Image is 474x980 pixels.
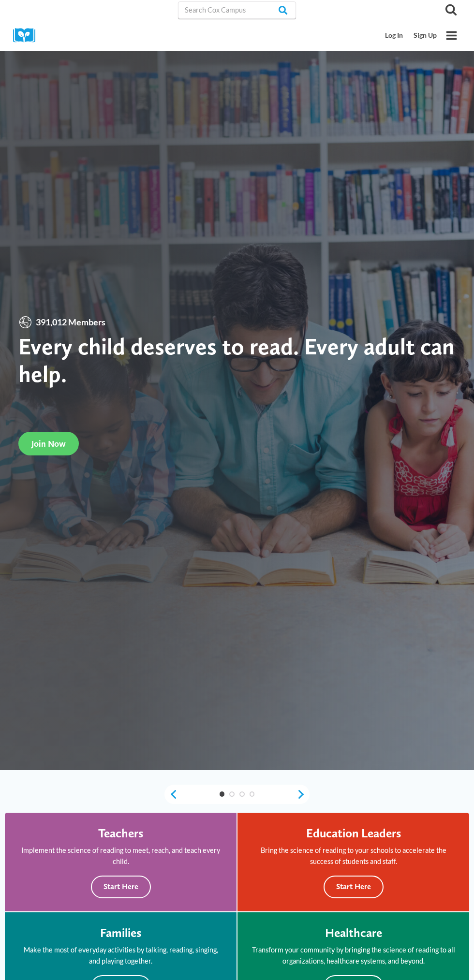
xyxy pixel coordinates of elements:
a: Education Leaders Bring the science of reading to your schools to accelerate the success of stude... [237,813,469,911]
a: 4 [250,791,255,797]
input: Search Cox Campus [178,1,296,19]
a: next [296,789,310,800]
a: 1 [220,791,225,797]
span: Join Now [31,439,66,449]
p: Bring the science of reading to your schools to accelerate the success of students and staff. [251,845,456,867]
strong: Every child deserves to read. Every adult can help. [18,332,455,388]
h4: Families [100,925,141,940]
button: Open menu [442,26,461,45]
div: content slider buttons [164,785,310,804]
p: Make the most of everyday activities by talking, reading, singing, and playing together. [18,944,223,966]
a: Teachers Implement the science of reading to meet, reach, and teach every child. Start Here [5,813,237,911]
span: 391,012 Members [32,315,109,329]
nav: Secondary Mobile Navigation [380,27,442,44]
h4: Teachers [98,826,143,840]
p: Transform your community by bringing the science of reading to all organizations, healthcare syst... [251,944,456,966]
button: Start Here [324,876,384,898]
img: Cox Campus [13,28,42,43]
a: 2 [229,791,235,797]
a: 3 [239,791,245,797]
h4: Education Leaders [306,826,401,840]
h4: Healthcare [325,925,382,940]
button: Start Here [91,876,151,898]
a: Sign Up [408,27,442,44]
a: Join Now [18,432,79,455]
a: previous [164,789,178,800]
p: Implement the science of reading to meet, reach, and teach every child. [18,845,223,867]
a: Log In [380,27,409,44]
